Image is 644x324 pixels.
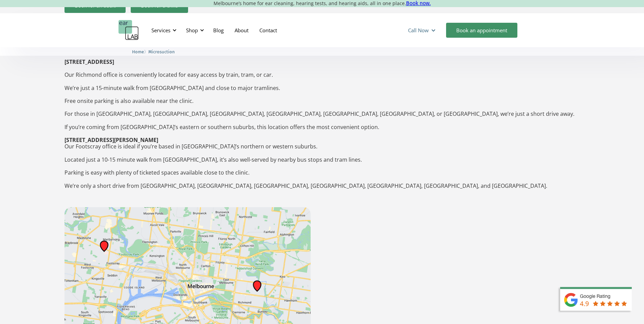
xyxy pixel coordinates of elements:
[132,48,148,55] li: 〉
[148,48,175,55] a: Microsuction
[408,27,429,34] div: Call Now
[65,39,580,202] p: You can find us in two locations across [GEOGRAPHIC_DATA]. Our Richmond office is conveniently lo...
[118,20,139,40] a: home
[403,20,443,40] div: Call Now
[148,49,175,54] span: Microsuction
[182,20,206,40] div: Shop
[208,20,229,40] a: Blog
[254,20,282,40] a: Contact
[446,23,517,38] a: Book an appointment
[147,20,179,40] div: Services
[132,49,144,54] span: Home
[65,13,580,36] h2: Locally based in [GEOGRAPHIC_DATA]
[229,20,254,40] a: About
[65,58,114,66] strong: [STREET_ADDRESS] ‍
[65,136,158,144] strong: [STREET_ADDRESS][PERSON_NAME]
[151,27,170,34] div: Services
[186,27,198,34] div: Shop
[132,48,144,55] a: Home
